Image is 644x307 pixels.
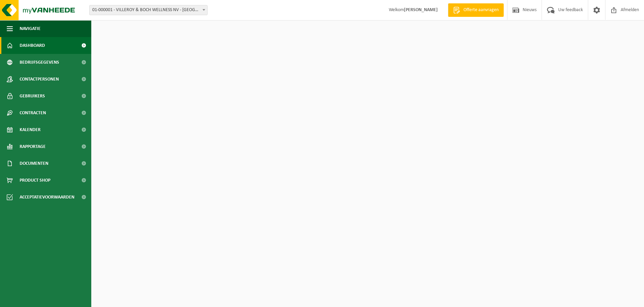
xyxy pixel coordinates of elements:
span: Kalender [20,121,41,138]
span: Contactpersonen [20,71,59,88]
span: Navigatie [20,20,41,37]
span: 01-000001 - VILLEROY & BOCH WELLNESS NV - ROESELARE [90,5,207,15]
span: Bedrijfsgegevens [20,54,59,71]
span: Documenten [20,155,48,172]
span: Gebruikers [20,88,45,104]
span: Acceptatievoorwaarden [20,189,74,206]
span: 01-000001 - VILLEROY & BOCH WELLNESS NV - ROESELARE [89,5,208,15]
span: Rapportage [20,138,46,155]
span: Product Shop [20,172,50,189]
strong: [PERSON_NAME] [404,7,438,12]
span: Dashboard [20,37,45,54]
span: Contracten [20,104,46,121]
a: Offerte aanvragen [448,3,504,17]
span: Offerte aanvragen [462,7,500,13]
